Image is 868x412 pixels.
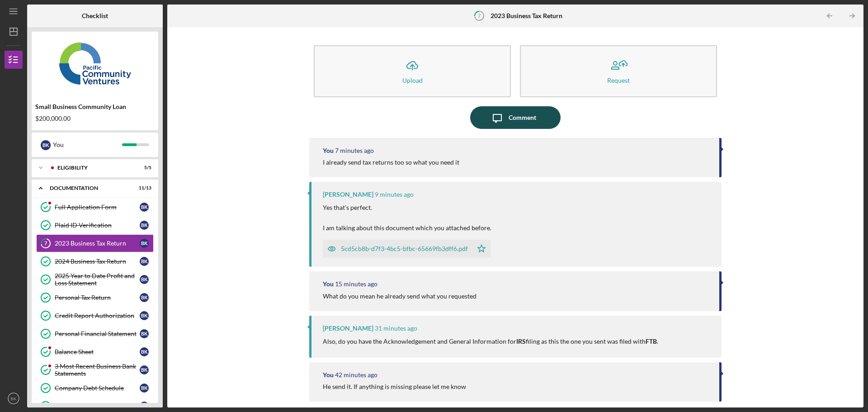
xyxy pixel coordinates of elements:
[36,216,154,234] a: Plaid ID VerificationBK
[140,329,149,338] div: B K
[36,270,154,289] a: 2025 Year to Date Profit and Loss StatementBK
[402,77,423,84] div: Upload
[323,280,334,288] div: You
[36,289,154,307] a: Personal Tax ReturnBK
[140,293,149,302] div: B K
[140,221,149,230] div: B K
[135,185,151,191] div: 11 / 13
[478,13,481,19] tspan: 7
[516,337,526,345] strong: IRS
[140,203,149,212] div: B K
[55,240,140,247] div: 2023 Business Tax Return
[35,115,155,122] div: $200,000.00
[520,45,717,97] button: Request
[335,371,377,379] time: 2025-09-24 20:57
[323,203,491,233] p: Yes that's perfect. I am talking about this document which you attached before.
[491,12,562,19] b: 2023 Business Tax Return
[140,257,149,266] div: B K
[140,384,149,393] div: B K
[36,325,154,343] a: Personal Financial StatementBK
[36,234,154,252] a: 72023 Business Tax ReturnBK
[140,311,149,320] div: B K
[55,330,140,337] div: Personal Financial Statement
[55,258,140,265] div: 2024 Business Tax Return
[375,191,414,198] time: 2025-09-24 21:31
[607,77,630,84] div: Request
[323,191,373,198] div: [PERSON_NAME]
[53,137,122,152] div: You
[36,198,154,216] a: Full Application FormBK
[57,165,129,170] div: Eligibility
[36,307,154,325] a: Credit Report AuthorizationBK
[140,275,149,284] div: B K
[55,272,140,287] div: 2025 Year to Date Profit and Loss Statement
[50,185,129,191] div: Documentation
[323,293,476,300] div: What do you mean he already send what you requested
[5,389,23,407] button: BK
[36,343,154,361] a: Balance SheetBK
[323,325,373,332] div: [PERSON_NAME]
[36,252,154,270] a: 2024 Business Tax ReturnBK
[41,140,51,150] div: B K
[55,384,140,392] div: Company Debt Schedule
[11,396,17,401] text: BK
[375,325,417,332] time: 2025-09-24 21:08
[646,337,657,345] strong: FTB
[323,147,334,154] div: You
[140,347,149,356] div: B K
[135,165,151,170] div: 5 / 5
[314,45,511,97] button: Upload
[323,240,491,258] button: 5cd5cb8b-d7f3-4bc5-bfbc-65669fb3dff6.pdf
[32,36,158,90] img: Product logo
[470,106,561,129] button: Comment
[323,371,334,379] div: You
[335,280,377,288] time: 2025-09-24 21:25
[323,383,466,390] div: He send it. If anything is missing please let me know
[140,402,149,411] div: B K
[36,379,154,397] a: Company Debt ScheduleBK
[55,348,140,355] div: Balance Sheet
[323,336,658,346] p: Also, do you have the Acknowledgement and General Information for filing as this the one you sent...
[55,403,140,410] div: Business Advising Form
[341,245,468,252] div: 5cd5cb8b-d7f3-4bc5-bfbc-65669fb3dff6.pdf
[55,204,140,211] div: Full Application Form
[55,222,140,229] div: Plaid ID Verification
[140,365,149,374] div: B K
[509,106,536,129] div: Comment
[55,294,140,301] div: Personal Tax Return
[35,103,155,110] div: Small Business Community Loan
[82,12,108,19] b: Checklist
[44,241,47,246] tspan: 7
[55,312,140,319] div: Credit Report Authorization
[36,361,154,379] a: 3 Most Recent Business Bank StatementsBK
[140,239,149,248] div: B K
[323,159,459,166] div: I already send tax returns too so what you need it
[55,363,140,377] div: 3 Most Recent Business Bank Statements
[335,147,374,154] time: 2025-09-24 21:33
